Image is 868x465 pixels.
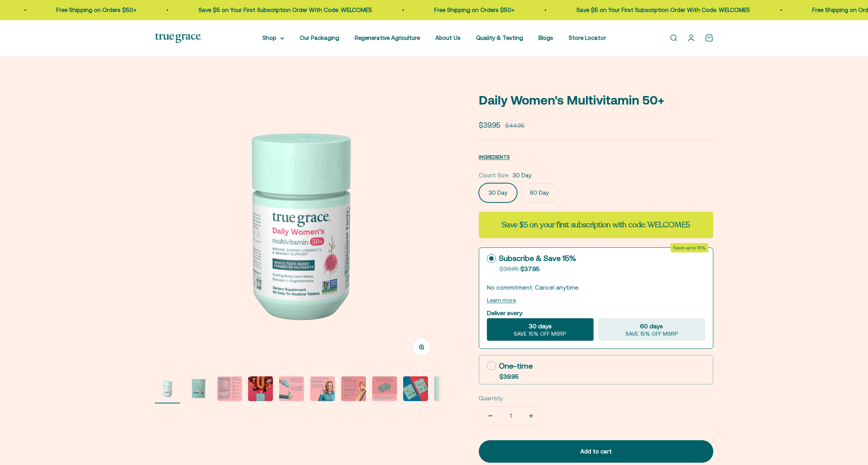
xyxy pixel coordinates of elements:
[476,34,523,41] a: Quality & Testing
[434,7,514,13] a: Free Shipping on Orders $50+
[198,5,372,15] p: Save $5 on Your First Subscription Order With Code: WELCOME5
[502,220,690,230] strong: Save $5 on your first subscription with code: WELCOME5
[576,5,750,15] p: Save $5 on Your First Subscription Order With Code: WELCOME5
[434,376,459,403] button: Go to item 10
[310,376,335,403] button: Go to item 6
[435,34,461,41] a: About Us
[186,376,211,401] img: Daily Multivitamin for Energy, Longevity, Heart Health, & Memory Support* - L-ergothioneine to su...
[155,376,180,401] img: Daily Multivitamin for Energy, Longevity, Heart Health, & Memory Support* L-ergothioneine to supp...
[155,376,180,403] button: Go to item 1
[520,407,542,425] button: Increase quantity
[403,376,428,403] button: Go to item 9
[155,81,442,367] img: Daily Multivitamin for Energy, Longevity, Heart Health, & Memory Support* L-ergothioneine to supp...
[479,154,510,160] span: INGREDIENTS
[479,90,713,110] p: Daily Women's Multivitamin 50+
[217,376,242,403] button: Go to item 3
[310,376,335,401] img: L-ergothioneine, an antioxidant known as 'the longevity vitamin', declines as we age and is limit...
[479,152,510,161] button: INGREDIENTS
[538,34,553,41] a: Blogs
[217,376,242,401] img: Fruiting Body Vegan Soy Free Gluten Free Dairy Free
[341,376,366,403] button: Go to item 7
[262,33,284,43] summary: Shop
[300,34,339,41] a: Our Packaging
[479,394,504,403] label: Quantity:
[513,171,531,180] span: 30 Day
[494,447,698,456] div: Add to cart
[248,376,273,403] button: Go to item 4
[403,376,428,401] img: Daily Women's 50+ Multivitamin
[279,376,304,401] img: When you opt for our refill pouches instead of buying a new bottle every time you buy supplements...
[56,7,136,13] a: Free Shipping on Orders $50+
[279,376,304,403] button: Go to item 5
[372,376,397,401] img: Lion's Mane supports brain, nerve, and cognitive health.* Our extracts come exclusively from the ...
[248,376,273,401] img: Daily Women's 50+ Multivitamin
[355,34,420,41] a: Regenerative Agriculture
[479,171,509,180] legend: Count Size:
[341,376,366,401] img: - L-ergothioneine to support longevity* - CoQ10 for antioxidant support and heart health* - 150% ...
[479,407,502,425] button: Decrease quantity
[372,376,397,403] button: Go to item 8
[479,119,500,131] sale-price: $39.95
[569,34,606,41] a: Store Locator
[434,376,459,401] img: Daily Women's 50+ Multivitamin
[505,121,525,130] compare-at-price: $44.95
[186,376,211,403] button: Go to item 2
[479,440,713,463] button: Add to cart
